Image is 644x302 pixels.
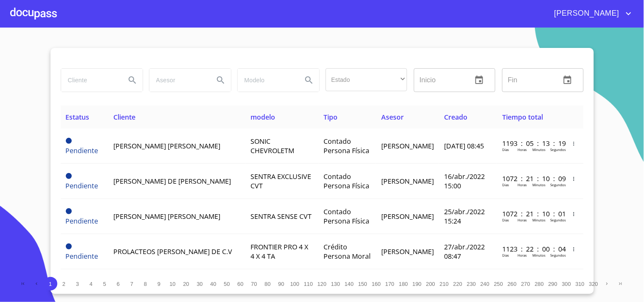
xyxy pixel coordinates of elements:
span: 160 [372,281,381,287]
span: [PERSON_NAME] [PERSON_NAME] [113,212,220,221]
button: 50 [220,277,234,291]
span: 6 [117,281,120,287]
span: Pendiente [66,208,72,214]
span: 310 [576,281,585,287]
input: search [61,69,119,92]
button: 2 [57,277,71,291]
button: 5 [98,277,112,291]
span: Pendiente [66,173,72,179]
span: 200 [426,281,435,287]
span: [PERSON_NAME] [381,176,434,186]
p: Dias [502,182,509,187]
p: Segundos [550,147,566,152]
button: 110 [302,277,315,291]
input: search [149,69,207,92]
span: 90 [278,281,284,287]
button: 80 [261,277,275,291]
button: 190 [411,277,424,291]
p: Horas [517,218,527,222]
button: 40 [207,277,220,291]
span: [PERSON_NAME] [PERSON_NAME] [113,141,220,151]
span: [PERSON_NAME] DE [PERSON_NAME] [113,176,231,186]
span: 16/abr./2022 15:00 [444,172,485,190]
button: 8 [139,277,152,291]
span: 2 [62,281,65,287]
button: 160 [370,277,383,291]
span: Pendiente [66,146,98,155]
span: 220 [453,281,462,287]
button: 30 [193,277,207,291]
button: Search [122,70,143,90]
span: [PERSON_NAME] [381,212,434,221]
p: Horas [517,182,527,187]
span: Estatus [66,112,90,122]
p: 1072 : 21 : 10 : 09 [502,174,560,183]
span: 230 [467,281,476,287]
span: 290 [548,281,557,287]
span: 110 [304,281,313,287]
span: 40 [210,281,216,287]
span: 1 [49,281,52,287]
span: 170 [385,281,394,287]
span: SONIC CHEVROLETM [250,137,294,155]
button: 210 [438,277,451,291]
span: [PERSON_NAME] [381,141,434,151]
span: 7 [130,281,133,287]
span: Pendiente [66,138,72,144]
span: Pendiente [66,216,98,226]
span: [PERSON_NAME] [548,7,624,20]
span: 5 [103,281,106,287]
span: Contado Persona Física [323,137,369,155]
span: 190 [413,281,422,287]
span: Creado [444,112,467,122]
button: 320 [587,277,601,291]
span: 20 [183,281,189,287]
span: SENTRA SENSE CVT [250,212,312,221]
span: Contado Persona Física [323,172,369,190]
button: Search [211,70,231,90]
span: 27/abr./2022 08:47 [444,242,485,261]
button: 290 [546,277,560,291]
span: 300 [562,281,571,287]
span: Asesor [381,112,404,122]
span: 280 [535,281,544,287]
button: 20 [180,277,193,291]
span: Pendiente [66,181,98,190]
span: Cliente [113,112,135,122]
input: search [238,69,295,92]
span: 320 [589,281,598,287]
span: 8 [144,281,147,287]
span: 25/abr./2022 15:24 [444,207,485,226]
button: 4 [84,277,98,291]
button: 280 [533,277,546,291]
span: 260 [508,281,517,287]
p: Segundos [550,218,566,222]
span: Contado Persona Física [323,207,369,226]
p: Dias [502,218,509,222]
p: Horas [517,253,527,257]
p: 1072 : 21 : 10 : 01 [502,209,560,218]
p: Horas [517,147,527,152]
button: 7 [125,277,139,291]
span: 50 [224,281,230,287]
button: 130 [329,277,343,291]
span: modelo [250,112,275,122]
button: 120 [315,277,329,291]
button: 9 [152,277,166,291]
p: 1193 : 05 : 13 : 19 [502,139,560,148]
button: Search [299,70,319,90]
span: SENTRA EXCLUSIVE CVT [250,172,311,190]
span: 140 [345,281,354,287]
span: Pendiente [66,252,98,261]
button: 3 [71,277,84,291]
button: 140 [343,277,356,291]
button: 250 [492,277,506,291]
p: Segundos [550,253,566,257]
span: 10 [169,281,175,287]
button: 150 [356,277,370,291]
span: 3 [76,281,79,287]
span: Tiempo total [502,112,543,122]
span: 9 [157,281,160,287]
span: 30 [197,281,202,287]
button: 200 [424,277,438,291]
